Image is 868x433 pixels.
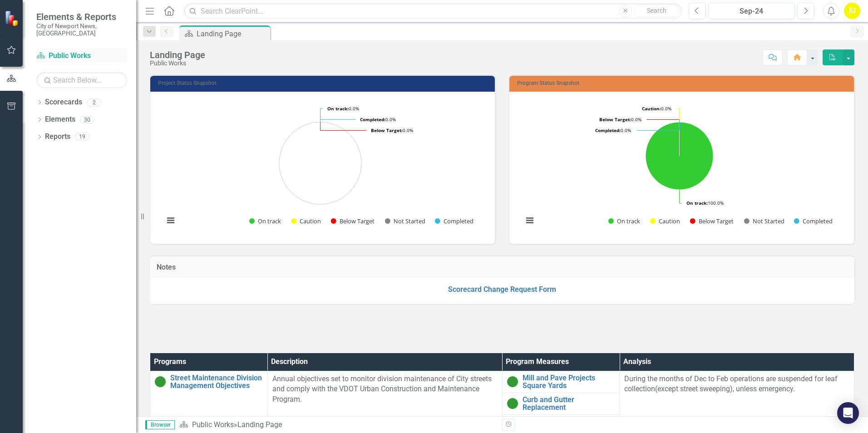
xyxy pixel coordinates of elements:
span: Annual objectives set to monitor division maintenance of City streets and comply with the VDOT Ur... [272,374,492,404]
img: On Target [507,398,518,409]
img: On Target [507,376,518,387]
tspan: On track: [327,105,349,112]
div: » [179,420,495,430]
p: During the months of Dec to Feb operations are suspended for leaf collection(except street sweepi... [624,374,849,395]
a: Scorecards [45,97,82,108]
a: Reports [45,132,70,142]
small: City of Newport News, [GEOGRAPHIC_DATA] [36,22,127,37]
button: Show Below Target [690,217,734,225]
button: Show Completed [794,217,833,225]
button: Show Not Started [385,217,425,225]
div: Sep-24 [711,6,792,17]
div: 19 [75,133,89,141]
div: Chart. Highcharts interactive chart. [159,98,486,235]
text: 0.0% [595,127,631,133]
text: 100.0% [686,200,724,206]
span: Elements & Reports [36,11,127,22]
div: Public Works [150,60,205,67]
button: FJ [844,3,860,19]
button: Show Caution [291,217,321,225]
text: 0.0% [642,105,671,112]
h3: Notes [157,263,848,271]
path: On track, 4. [646,122,713,190]
svg: Interactive chart [518,98,840,235]
button: Show Not Started [744,217,784,225]
tspan: Completed: [595,127,621,133]
text: 0.0% [599,116,641,123]
span: Browser [145,420,175,429]
h3: Project Status Snapshot [158,80,490,86]
div: Landing Page [237,420,282,429]
div: Open Intercom Messenger [837,402,859,424]
img: On Target [155,376,166,387]
text: 0.0% [327,105,359,112]
button: Show Completed [435,217,473,225]
tspan: Completed: [360,116,385,123]
text: 0.0% [360,116,396,123]
a: Public Works [192,420,234,429]
input: Search Below... [36,72,127,88]
tspan: On track: [686,200,708,206]
button: Sep-24 [708,3,795,19]
tspan: Caution: [642,105,661,112]
button: Show Caution [650,217,680,225]
a: Elements [45,114,75,125]
text: Not Started [394,217,425,225]
a: Curb and Gutter Replacement [523,396,615,412]
button: Show Below Target [331,217,375,225]
button: Show On track [608,217,640,225]
h3: Program Status Snapshot [517,80,849,86]
a: Public Works [36,51,127,61]
div: Landing Page [197,28,268,39]
div: 30 [80,116,94,123]
button: View chart menu, Chart [164,214,177,227]
div: Landing Page [150,50,205,60]
button: Search [634,5,680,17]
button: Show On track [249,217,281,225]
img: ClearPoint Strategy [5,10,20,26]
tspan: Below Target: [599,116,631,123]
span: Search [647,7,666,14]
text: Not Started [753,217,784,225]
div: Chart. Highcharts interactive chart. [518,98,845,235]
input: Search ClearPoint... [184,3,682,19]
text: 0.0% [371,127,413,133]
div: 2 [87,98,101,106]
tspan: Below Target: [371,127,403,133]
svg: Interactive chart [159,98,481,235]
a: Scorecard Change Request Form [448,285,556,294]
a: Street Maintenance Division Management Objectives [170,374,263,390]
a: Mill and Pave Projects Square Yards [523,374,615,390]
button: View chart menu, Chart [523,214,536,227]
